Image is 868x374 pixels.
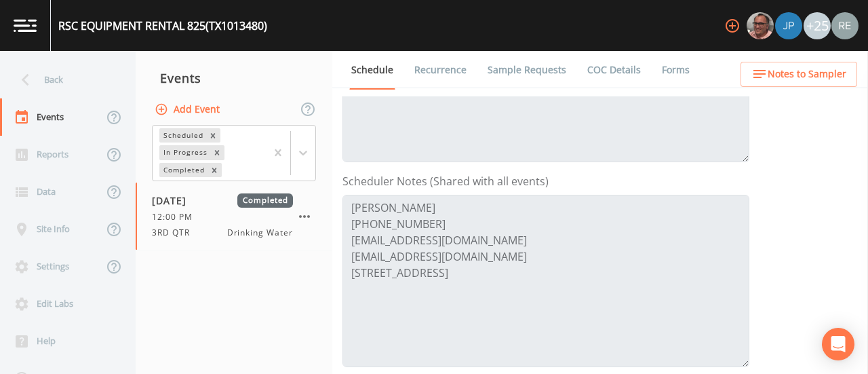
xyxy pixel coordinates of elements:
[205,128,220,143] div: Remove Scheduled
[159,128,205,143] div: Scheduled
[746,12,774,39] div: Mike Franklin
[768,66,846,83] span: Notes to Sampler
[822,328,854,360] div: Open Intercom Messenger
[486,51,568,89] a: Sample Requests
[159,163,207,177] div: Completed
[237,193,293,208] span: Completed
[804,12,831,39] div: +25
[136,183,332,250] a: [DATE]Completed12:00 PM3RD QTRDrinking Water
[210,145,224,160] div: Remove In Progress
[227,227,293,239] span: Drinking Water
[152,193,196,208] span: [DATE]
[747,12,774,39] img: e2d790fa78825a4bb76dcb6ab311d44c
[775,12,802,39] img: 41241ef155101aa6d92a04480b0d0000
[774,12,803,39] div: Joshua gere Paul
[349,51,395,90] a: Schedule
[14,19,37,32] img: logo
[159,145,210,160] div: In Progress
[152,211,201,223] span: 12:00 PM
[152,227,198,239] span: 3RD QTR
[831,12,859,39] img: e720f1e92442e99c2aab0e3b783e6548
[136,61,332,95] div: Events
[207,163,222,177] div: Remove Completed
[152,97,225,122] button: Add Event
[660,51,692,89] a: Forms
[585,51,643,89] a: COC Details
[412,51,469,89] a: Recurrence
[741,62,857,87] button: Notes to Sampler
[342,195,749,367] textarea: [PERSON_NAME] [PHONE_NUMBER] [EMAIL_ADDRESS][DOMAIN_NAME] [EMAIL_ADDRESS][DOMAIN_NAME] [STREET_AD...
[342,173,549,189] label: Scheduler Notes (Shared with all events)
[58,18,267,34] div: RSC EQUIPMENT RENTAL 825 (TX1013480)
